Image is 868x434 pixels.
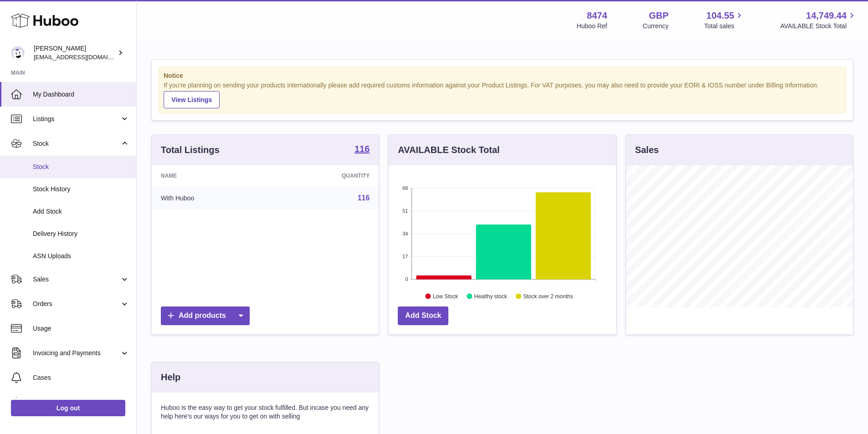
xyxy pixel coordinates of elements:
[780,22,857,31] span: AVAILABLE Stock Total
[161,144,220,156] h3: Total Listings
[33,139,120,148] span: Stock
[780,10,857,31] a: 14,749.44 AVAILABLE Stock Total
[587,10,607,22] strong: 8474
[33,324,129,333] span: Usage
[33,185,129,194] span: Stock History
[806,10,847,22] span: 14,749.44
[152,165,272,186] th: Name
[433,293,458,299] text: Low Stock
[643,22,669,31] div: Currency
[704,22,745,31] span: Total sales
[33,252,129,260] span: ASN Uploads
[152,186,272,210] td: With Huboo
[272,165,379,186] th: Quantity
[354,144,370,155] a: 116
[704,10,745,31] a: 104.55 Total sales
[635,144,659,156] h3: Sales
[34,44,116,61] div: [PERSON_NAME]
[398,144,499,156] h3: AVAILABLE Stock Total
[161,403,370,421] p: Huboo is the easy way to get your stock fulfilled. But incase you need any help here's our ways f...
[33,373,129,382] span: Cases
[164,81,841,108] div: If you're planning on sending your products internationally please add required customs informati...
[577,22,607,31] div: Huboo Ref
[33,207,129,216] span: Add Stock
[164,71,841,80] strong: Notice
[649,10,668,22] strong: GBP
[406,276,408,282] text: 0
[11,46,25,60] img: orders@neshealth.com
[33,115,120,123] span: Listings
[403,208,408,214] text: 51
[706,10,734,22] span: 104.55
[403,185,408,191] text: 68
[403,254,408,259] text: 17
[33,300,120,308] span: Orders
[474,293,508,299] text: Healthy stock
[164,91,220,108] a: View Listings
[33,275,120,284] span: Sales
[358,194,370,202] a: 116
[524,293,573,299] text: Stock over 2 months
[403,231,408,236] text: 34
[11,400,125,416] a: Log out
[33,163,129,171] span: Stock
[33,349,120,357] span: Invoicing and Payments
[161,306,250,325] a: Add products
[354,144,370,153] strong: 116
[33,90,129,99] span: My Dashboard
[33,230,129,238] span: Delivery History
[34,53,134,61] span: [EMAIL_ADDRESS][DOMAIN_NAME]
[398,306,448,325] a: Add Stock
[161,371,180,383] h3: Help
